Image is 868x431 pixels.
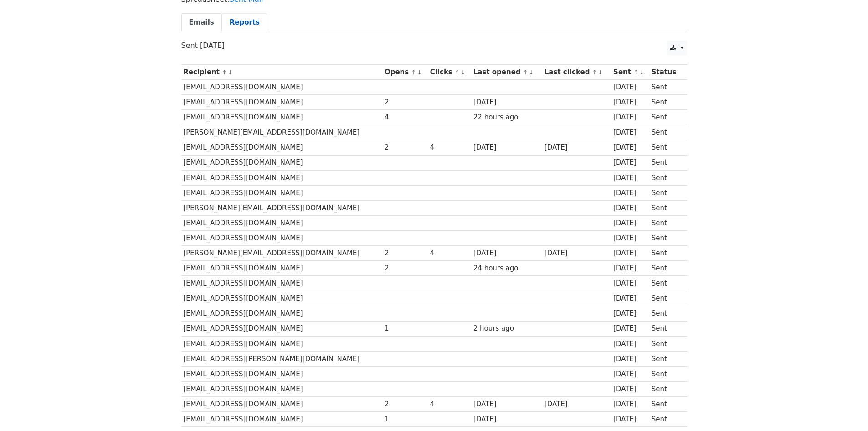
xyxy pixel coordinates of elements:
[613,414,647,425] div: [DATE]
[181,321,383,336] td: [EMAIL_ADDRESS][DOMAIN_NAME]
[613,323,647,334] div: [DATE]
[649,261,682,276] td: Sent
[385,142,426,153] div: 2
[649,80,682,95] td: Sent
[473,414,540,425] div: [DATE]
[649,216,682,231] td: Sent
[181,231,383,246] td: [EMAIL_ADDRESS][DOMAIN_NAME]
[613,248,647,259] div: [DATE]
[822,387,868,431] iframe: Chat Widget
[613,112,647,123] div: [DATE]
[181,185,383,200] td: [EMAIL_ADDRESS][DOMAIN_NAME]
[649,170,682,185] td: Sent
[613,369,647,379] div: [DATE]
[181,366,383,381] td: [EMAIL_ADDRESS][DOMAIN_NAME]
[181,412,383,427] td: [EMAIL_ADDRESS][DOMAIN_NAME]
[385,263,426,274] div: 2
[181,140,383,155] td: [EMAIL_ADDRESS][DOMAIN_NAME]
[181,41,687,50] p: Sent [DATE]
[382,65,428,80] th: Opens
[613,233,647,244] div: [DATE]
[385,414,426,425] div: 1
[430,142,469,153] div: 4
[613,399,647,410] div: [DATE]
[181,336,383,351] td: [EMAIL_ADDRESS][DOMAIN_NAME]
[649,200,682,215] td: Sent
[181,80,383,95] td: [EMAIL_ADDRESS][DOMAIN_NAME]
[633,69,638,76] a: ↑
[613,188,647,198] div: [DATE]
[385,323,426,334] div: 1
[228,69,233,76] a: ↓
[649,351,682,366] td: Sent
[592,69,597,76] a: ↑
[473,142,540,153] div: [DATE]
[613,203,647,213] div: [DATE]
[181,397,383,412] td: [EMAIL_ADDRESS][DOMAIN_NAME]
[181,261,383,276] td: [EMAIL_ADDRESS][DOMAIN_NAME]
[461,69,466,76] a: ↓
[473,97,540,108] div: [DATE]
[649,65,682,80] th: Status
[613,384,647,395] div: [DATE]
[613,127,647,138] div: [DATE]
[613,173,647,183] div: [DATE]
[385,248,426,259] div: 2
[222,13,267,32] a: Reports
[613,142,647,153] div: [DATE]
[822,387,868,431] div: 聊天小工具
[649,321,682,336] td: Sent
[613,278,647,289] div: [DATE]
[649,291,682,306] td: Sent
[181,276,383,291] td: [EMAIL_ADDRESS][DOMAIN_NAME]
[181,200,383,215] td: [PERSON_NAME][EMAIL_ADDRESS][DOMAIN_NAME]
[455,69,460,76] a: ↑
[542,65,611,80] th: Last clicked
[417,69,422,76] a: ↓
[544,142,609,153] div: [DATE]
[473,112,540,123] div: 22 hours ago
[181,351,383,366] td: [EMAIL_ADDRESS][PERSON_NAME][DOMAIN_NAME]
[473,399,540,410] div: [DATE]
[639,69,644,76] a: ↓
[649,95,682,110] td: Sent
[181,13,222,32] a: Emails
[222,69,227,76] a: ↑
[649,412,682,427] td: Sent
[649,382,682,397] td: Sent
[613,293,647,304] div: [DATE]
[649,155,682,170] td: Sent
[181,216,383,231] td: [EMAIL_ADDRESS][DOMAIN_NAME]
[544,248,609,259] div: [DATE]
[181,246,383,261] td: [PERSON_NAME][EMAIL_ADDRESS][DOMAIN_NAME]
[430,399,469,410] div: 4
[181,65,383,80] th: Recipient
[523,69,528,76] a: ↑
[613,339,647,349] div: [DATE]
[181,155,383,170] td: [EMAIL_ADDRESS][DOMAIN_NAME]
[473,248,540,259] div: [DATE]
[649,397,682,412] td: Sent
[473,263,540,274] div: 24 hours ago
[428,65,471,80] th: Clicks
[649,140,682,155] td: Sent
[181,382,383,397] td: [EMAIL_ADDRESS][DOMAIN_NAME]
[613,263,647,274] div: [DATE]
[471,65,542,80] th: Last opened
[649,231,682,246] td: Sent
[411,69,416,76] a: ↑
[529,69,534,76] a: ↓
[181,125,383,140] td: [PERSON_NAME][EMAIL_ADDRESS][DOMAIN_NAME]
[613,157,647,168] div: [DATE]
[430,248,469,259] div: 4
[613,82,647,93] div: [DATE]
[181,291,383,306] td: [EMAIL_ADDRESS][DOMAIN_NAME]
[649,276,682,291] td: Sent
[649,246,682,261] td: Sent
[598,69,603,76] a: ↓
[613,218,647,228] div: [DATE]
[181,95,383,110] td: [EMAIL_ADDRESS][DOMAIN_NAME]
[473,323,540,334] div: 2 hours ago
[649,366,682,381] td: Sent
[544,399,609,410] div: [DATE]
